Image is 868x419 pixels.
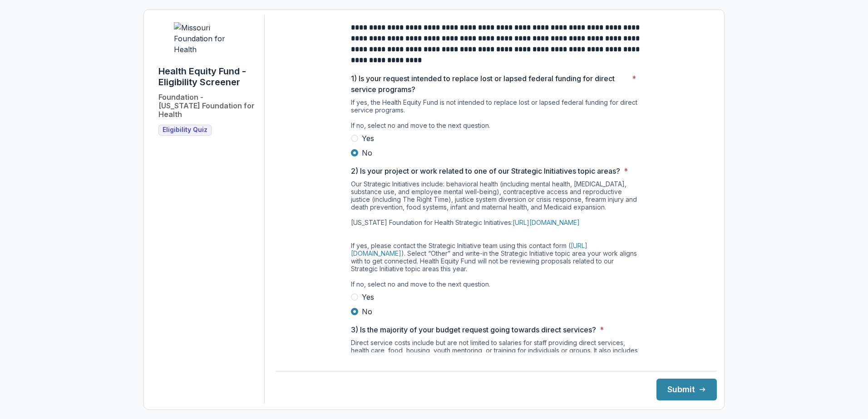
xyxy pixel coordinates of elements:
[362,306,372,317] span: No
[158,93,257,119] h2: Foundation - [US_STATE] Foundation for Health
[656,379,717,400] button: Submit
[351,166,620,176] p: 2) Is your project or work related to one of our Strategic Initiatives topic areas?
[158,66,257,88] h1: Health Equity Fund - Eligibility Screener
[174,22,242,55] img: Missouri Foundation for Health
[351,98,641,133] div: If yes, the Health Equity Fund is not intended to replace lost or lapsed federal funding for dire...
[513,219,580,226] a: [URL][DOMAIN_NAME]
[351,180,641,292] div: Our Strategic Initiatives include: behavioral health (including mental health, [MEDICAL_DATA], su...
[351,324,596,335] p: 3) Is the majority of your budget request going towards direct services?
[351,73,628,95] p: 1) Is your request intended to replace lost or lapsed federal funding for direct service programs?
[362,147,372,158] span: No
[362,292,374,302] span: Yes
[351,242,587,257] a: [URL][DOMAIN_NAME]
[362,133,374,144] span: Yes
[163,126,207,134] span: Eligibility Quiz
